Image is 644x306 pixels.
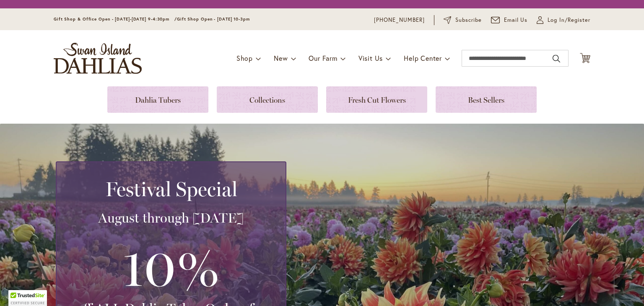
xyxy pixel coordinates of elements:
a: Log In/Register [537,16,590,24]
span: Log In/Register [548,16,590,24]
a: Email Us [491,16,528,24]
a: Subscribe [444,16,482,24]
div: TrustedSite Certified [8,290,47,306]
span: Gift Shop & Office Open - [DATE]-[DATE] 9-4:30pm / [54,16,177,22]
a: [PHONE_NUMBER] [374,16,425,24]
button: Search [553,52,560,65]
span: Help Center [404,54,442,62]
h2: Festival Special [67,177,275,201]
span: Gift Shop Open - [DATE] 10-3pm [177,16,250,22]
span: Visit Us [358,54,383,62]
a: store logo [54,43,142,74]
span: New [274,54,288,62]
span: Our Farm [309,54,337,62]
span: Email Us [504,16,528,24]
h3: August through [DATE] [67,210,275,226]
span: Shop [236,54,253,62]
span: Subscribe [455,16,482,24]
h3: 10% [67,235,275,300]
